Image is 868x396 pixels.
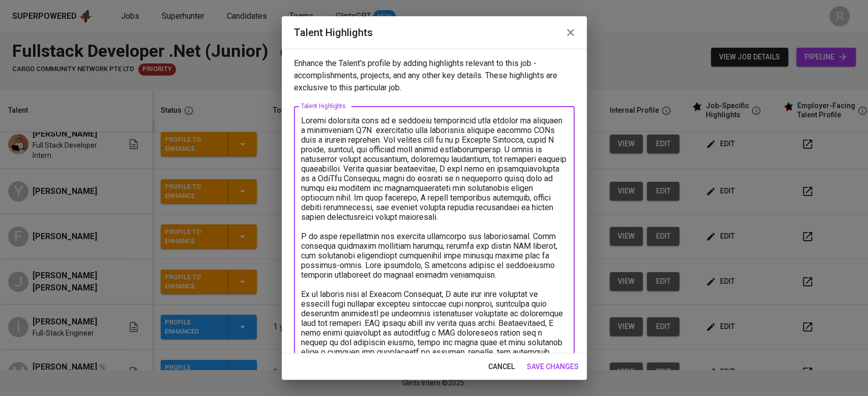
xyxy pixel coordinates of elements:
button: save changes [523,357,583,376]
p: Enhance the Talent's profile by adding highlights relevant to this job - accomplishments, project... [294,57,575,94]
h2: Talent Highlights [294,24,575,41]
button: cancel [484,357,519,376]
span: cancel [488,360,515,373]
span: save changes [527,360,579,373]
